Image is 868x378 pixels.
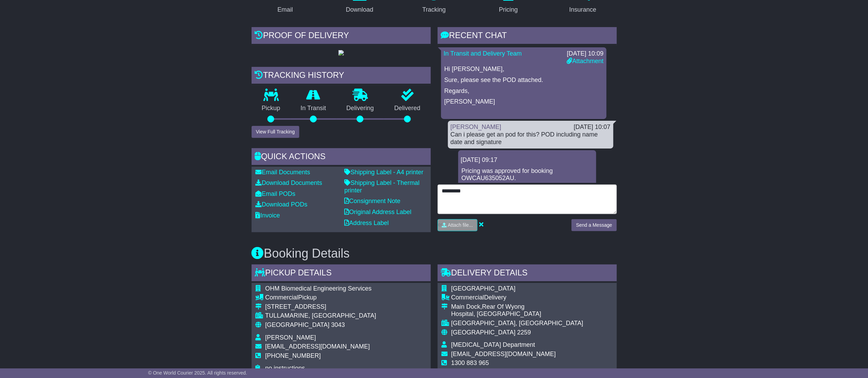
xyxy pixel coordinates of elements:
[438,264,617,283] div: Delivery Details
[256,169,310,176] a: Email Documents
[499,5,518,14] div: Pricing
[567,50,603,58] div: [DATE] 10:09
[346,5,373,14] div: Download
[444,87,603,95] p: Regards,
[451,303,583,311] div: Main Dock,Rear Of Wyong
[265,343,370,350] span: [EMAIL_ADDRESS][DOMAIN_NAME]
[451,351,556,357] span: [EMAIL_ADDRESS][DOMAIN_NAME]
[517,329,531,336] span: 2259
[265,365,305,371] span: no instructions
[252,27,431,46] div: Proof of Delivery
[444,98,603,106] p: [PERSON_NAME]
[462,167,593,182] p: Pricing was approved for booking OWCAU635052AU.
[265,294,298,301] span: Commercial
[444,76,603,84] p: Sure, please see the POD attached.
[571,219,616,231] button: Send a Message
[252,247,617,260] h3: Booking Details
[252,105,291,112] p: Pickup
[265,285,372,292] span: OHM Biomedical Engineering Services
[331,321,345,328] span: 3043
[265,312,376,320] div: TULLAMARINE, [GEOGRAPHIC_DATA]
[451,285,516,292] span: [GEOGRAPHIC_DATA]
[569,5,597,14] div: Insurance
[451,294,583,302] div: Delivery
[277,5,293,14] div: Email
[256,212,280,219] a: Invoice
[252,126,299,138] button: View Full Tracking
[384,105,431,112] p: Delivered
[345,169,424,176] a: Shipping Label - A4 printer
[148,370,247,376] span: © One World Courier 2025. All rights reserved.
[290,105,336,112] p: In Transit
[256,201,308,208] a: Download PODs
[438,27,617,46] div: RECENT CHAT
[345,179,420,194] a: Shipping Label - Thermal printer
[451,310,583,318] div: Hospital, [GEOGRAPHIC_DATA]
[265,303,376,311] div: [STREET_ADDRESS]
[451,123,501,130] a: [PERSON_NAME]
[265,352,321,359] span: [PHONE_NUMBER]
[422,5,445,14] div: Tracking
[256,179,322,186] a: Download Documents
[574,123,611,131] div: [DATE] 10:07
[451,294,484,301] span: Commercial
[451,341,535,348] span: [MEDICAL_DATA] Department
[567,58,603,64] a: Attachment
[265,321,329,328] span: [GEOGRAPHIC_DATA]
[451,359,489,366] span: 1300 883 965
[265,294,376,302] div: Pickup
[451,329,516,336] span: [GEOGRAPHIC_DATA]
[451,131,611,146] div: Can i please get an pod for this? POD including name date and signature
[336,105,384,112] p: Delivering
[252,148,431,167] div: Quick Actions
[252,264,431,283] div: Pickup Details
[444,50,522,57] a: In Transit and Delivery Team
[265,334,316,341] span: [PERSON_NAME]
[338,50,344,56] img: GetPodImage
[345,209,412,215] a: Original Address Label
[345,198,401,204] a: Consignment Note
[256,190,296,197] a: Email PODs
[345,220,389,226] a: Address Label
[461,156,593,164] div: [DATE] 09:17
[451,320,583,327] div: [GEOGRAPHIC_DATA], [GEOGRAPHIC_DATA]
[252,67,431,85] div: Tracking history
[444,66,603,73] p: Hi [PERSON_NAME],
